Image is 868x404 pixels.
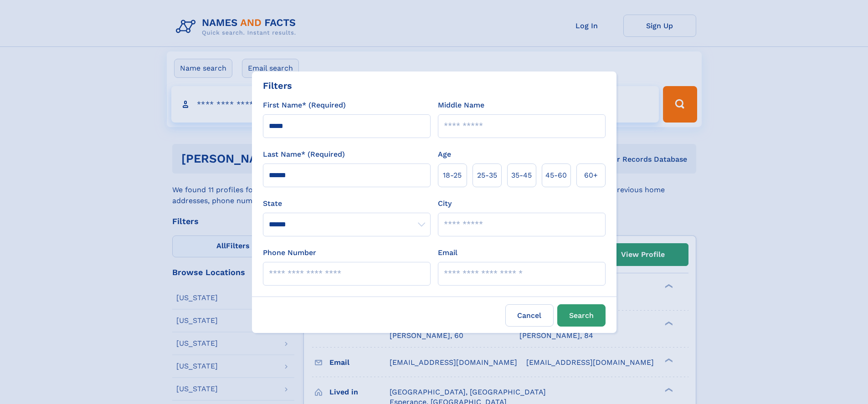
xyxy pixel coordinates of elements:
[505,304,554,327] label: Cancel
[557,304,606,327] button: Search
[511,170,532,181] span: 35‑45
[263,198,431,209] label: State
[443,170,462,181] span: 18‑25
[438,149,451,160] label: Age
[584,170,598,181] span: 60+
[477,170,497,181] span: 25‑35
[263,149,345,160] label: Last Name* (Required)
[438,247,457,258] label: Email
[438,198,452,209] label: City
[545,170,567,181] span: 45‑60
[263,100,346,111] label: First Name* (Required)
[263,247,316,258] label: Phone Number
[263,79,292,92] div: Filters
[438,100,484,111] label: Middle Name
